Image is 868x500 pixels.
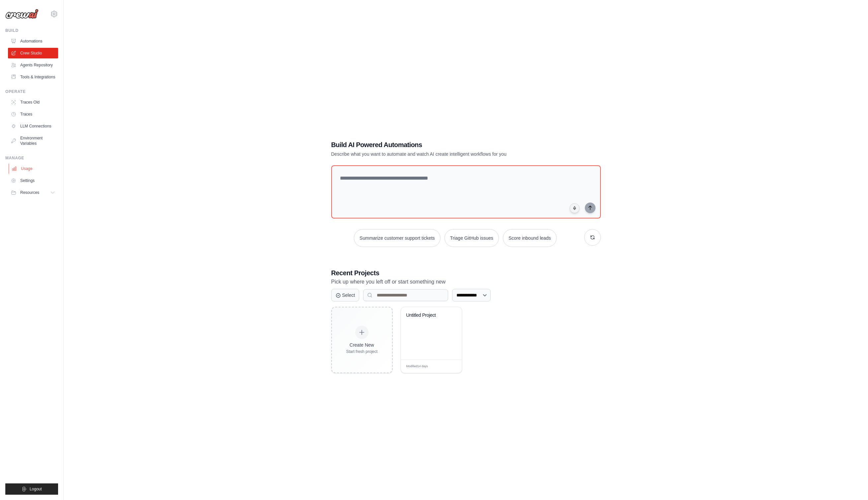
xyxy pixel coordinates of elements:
a: Usage [9,163,59,174]
a: Agents Repository [8,60,58,70]
h1: Build AI Powered Automations [331,140,554,149]
div: Manage [5,155,58,161]
span: Resources [20,190,39,195]
a: Environment Variables [8,133,58,149]
button: Get new suggestions [584,229,601,246]
p: Pick up where you left off or start something new [331,278,601,286]
button: Score inbound leads [503,229,557,247]
div: Untitled Project [406,312,446,318]
a: Settings [8,175,58,186]
div: Start fresh project [346,349,378,354]
button: Resources [8,187,58,198]
div: Operate [5,89,58,94]
button: Summarize customer support tickets [354,229,440,247]
h3: Recent Projects [331,268,601,278]
button: Logout [5,483,58,495]
img: Logo [5,9,39,19]
a: Automations [8,36,58,46]
button: Click to speak your automation idea [570,203,580,213]
div: Build [5,28,58,33]
span: Edit [446,364,451,369]
a: Traces [8,109,58,120]
a: Crew Studio [8,48,58,58]
button: Select [331,289,359,301]
span: Modified 14 days [406,364,428,369]
p: Describe what you want to automate and watch AI create intelligent workflows for you [331,151,554,157]
a: Traces Old [8,97,58,108]
a: LLM Connections [8,121,58,131]
div: Create New [346,342,378,348]
a: Tools & Integrations [8,72,58,82]
button: Triage GitHub issues [444,229,499,247]
span: Logout [30,486,42,492]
